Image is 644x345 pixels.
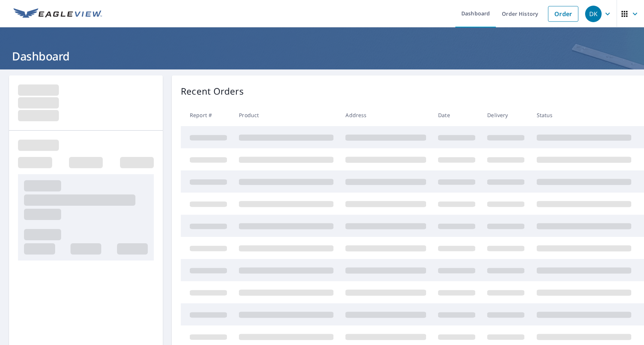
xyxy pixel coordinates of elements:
[548,6,578,22] a: Order
[9,48,635,64] h1: Dashboard
[339,104,432,126] th: Address
[181,104,233,126] th: Report #
[14,8,102,20] img: EV Logo
[432,104,481,126] th: Date
[233,104,339,126] th: Product
[481,104,530,126] th: Delivery
[585,6,602,22] div: DK
[531,104,637,126] th: Status
[181,84,244,98] p: Recent Orders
